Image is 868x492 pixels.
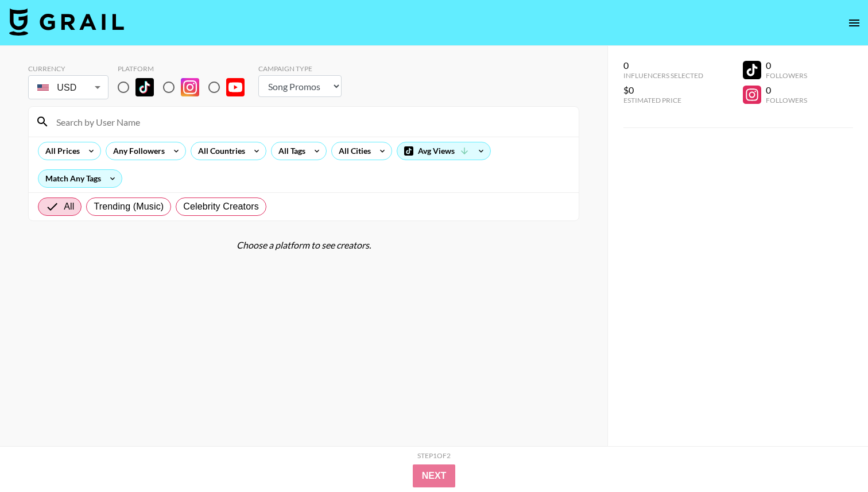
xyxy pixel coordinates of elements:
div: All Prices [38,142,82,160]
div: 0 [623,60,703,71]
div: All Countries [191,142,247,160]
span: Trending (Music) [94,200,164,214]
button: open drawer [843,11,866,34]
div: Choose a platform to see creators. [28,239,579,251]
span: Celebrity Creators [183,200,259,214]
img: Instagram [181,78,199,96]
div: Estimated Price [623,96,703,104]
img: YouTube [226,78,245,96]
div: Followers [766,71,807,80]
div: All Cities [332,142,373,160]
button: Next [413,464,456,487]
div: 0 [766,84,807,96]
div: All Tags [272,142,308,160]
div: $0 [623,84,703,96]
img: TikTok [135,78,154,96]
div: Avg Views [397,142,490,160]
div: Platform [118,64,254,73]
div: Influencers Selected [623,71,703,80]
div: Followers [766,96,807,104]
span: All [64,200,74,214]
div: Match Any Tags [38,170,122,187]
div: Step 1 of 2 [417,451,451,460]
div: Currency [28,64,108,73]
div: USD [30,78,106,98]
div: Campaign Type [258,64,342,73]
div: Any Followers [106,142,167,160]
div: 0 [766,60,807,71]
img: Grail Talent [9,8,124,36]
input: Search by User Name [49,113,572,131]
